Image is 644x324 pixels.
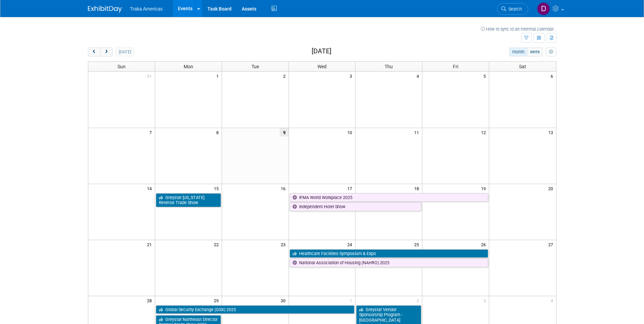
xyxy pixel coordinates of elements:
[184,64,193,69] span: Mon
[88,48,100,56] button: prev
[413,128,422,137] span: 11
[290,249,489,258] a: Healthcare Facilities Symposium & Expo
[506,6,522,12] span: Search
[385,64,393,69] span: Thu
[130,6,163,12] span: Traka Americas
[413,184,422,193] span: 18
[481,26,556,32] a: How to sync to an external calendar...
[290,258,489,267] a: National Association of Housing (NAHRO) 2025
[509,48,527,56] button: month
[527,48,542,56] button: week
[483,296,489,305] span: 3
[216,128,222,137] span: 8
[497,3,528,15] a: Search
[146,184,155,193] span: 14
[146,240,155,249] span: 21
[156,193,221,207] a: Greystar [US_STATE] Reverse Trade Show
[349,296,355,305] span: 1
[347,240,355,249] span: 24
[347,184,355,193] span: 17
[213,240,222,249] span: 22
[519,64,526,69] span: Sat
[252,64,259,69] span: Tue
[480,128,489,137] span: 12
[280,128,289,137] span: 9
[480,184,489,193] span: 19
[280,184,289,193] span: 16
[216,72,222,80] span: 1
[146,72,155,80] span: 31
[349,72,355,80] span: 3
[290,202,422,211] a: Independent Hotel Show
[453,64,458,69] span: Fri
[146,296,155,305] span: 28
[413,240,422,249] span: 25
[537,2,550,15] img: Dorothy Pecoraro
[548,184,556,193] span: 20
[117,64,126,69] span: Sun
[116,48,134,56] button: [DATE]
[88,6,122,13] img: ExhibitDay
[280,240,289,249] span: 23
[480,240,489,249] span: 26
[347,128,355,137] span: 10
[149,128,155,137] span: 7
[317,64,327,69] span: Wed
[550,72,556,80] span: 6
[549,50,553,54] i: Personalize Calendar
[548,128,556,137] span: 13
[416,72,422,80] span: 4
[550,296,556,305] span: 4
[156,305,355,314] a: Global Security Exchange (GSX) 2025
[546,48,556,56] button: myCustomButton
[213,296,222,305] span: 29
[416,296,422,305] span: 2
[548,240,556,249] span: 27
[290,193,489,202] a: IFMA World Workplace 2025
[483,72,489,80] span: 5
[312,48,331,55] h2: [DATE]
[280,296,289,305] span: 30
[213,184,222,193] span: 15
[282,72,289,80] span: 2
[100,48,113,56] button: next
